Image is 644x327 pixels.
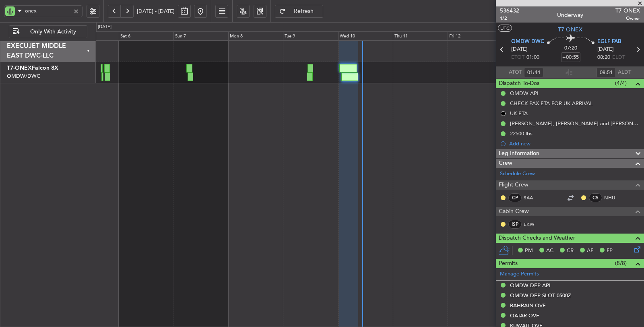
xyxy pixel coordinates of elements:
a: OMDW/DWC [7,72,40,80]
a: Manage Permits [500,270,539,278]
span: T7-ONEX [7,65,32,71]
span: AC [546,247,553,255]
span: ELDT [612,54,625,62]
span: Refresh [287,8,320,14]
div: 22500 lbs [510,130,533,137]
a: NHU [604,194,622,201]
span: PM [525,247,533,255]
span: (8/8) [615,259,627,267]
button: Refresh [275,5,323,18]
span: OMDW DWC [511,38,544,46]
span: Leg Information [499,149,539,158]
button: UTC [498,25,512,32]
div: OMDW API [510,90,539,97]
div: Mon 8 [228,31,283,41]
span: CR [567,247,574,255]
span: Only With Activity [21,29,85,35]
span: Dispatch To-Dos [499,79,539,88]
span: 1/2 [500,15,519,22]
span: Permits [499,259,518,268]
input: --:-- [524,68,543,77]
span: EGLF FAB [597,38,621,46]
a: Schedule Crew [500,170,535,178]
input: A/C (Reg. or Type) [25,5,70,17]
a: EKW [524,221,542,228]
span: Flight Crew [499,180,528,190]
span: Crew [499,159,512,168]
div: Fri 12 [448,31,502,41]
span: [DATE] [597,46,614,54]
div: Underway [557,11,583,19]
span: AF [587,247,593,255]
span: ALDT [618,68,631,77]
span: [DATE] - [DATE] [137,8,175,15]
span: [DATE] [511,46,528,54]
div: CS [589,193,602,202]
div: CP [508,193,522,202]
div: UK ETA [510,110,528,117]
div: Sat 6 [119,31,173,41]
a: T7-ONEXFalcon 8X [7,65,58,71]
div: Tue 9 [283,31,338,41]
span: 01:00 [526,54,539,62]
div: Sun 7 [173,31,228,41]
div: [PERSON_NAME], [PERSON_NAME] and [PERSON_NAME]. [510,120,640,127]
span: 536432 [500,6,519,15]
span: ATOT [509,68,522,77]
input: --:-- [597,68,616,77]
div: CHECK PAX ETA FOR UK ARRIVAL [510,100,593,107]
div: OMDW DEP API [510,282,551,289]
span: T7-ONEX [558,25,582,34]
div: QATAR OVF [510,312,539,319]
div: Thu 11 [393,31,448,41]
span: Dispatch Checks and Weather [499,234,575,243]
span: 08:20 [597,54,610,62]
span: FP [607,247,613,255]
div: [DATE] [98,24,111,31]
div: BAHRAIN OVF [510,302,545,309]
div: OMDW DEP SLOT 0500Z [510,292,571,299]
span: (4/4) [615,79,627,87]
span: T7-ONEX [615,6,640,15]
a: SAA [524,194,542,201]
div: ISP [508,220,522,229]
button: Only With Activity [9,25,87,38]
span: 07:20 [564,44,577,52]
div: Wed 10 [338,31,393,41]
span: Owner [615,15,640,22]
div: Add new [509,140,640,147]
span: ETOT [511,54,524,62]
span: Cabin Crew [499,207,529,216]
